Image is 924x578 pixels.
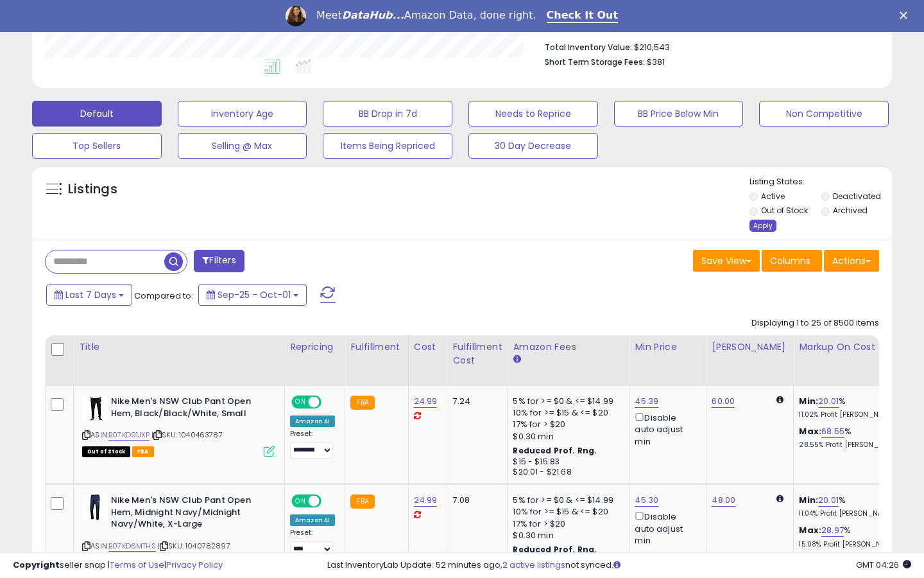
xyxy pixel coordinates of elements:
[350,396,374,410] small: FBA
[290,340,339,354] div: Repricing
[751,317,879,329] div: Displaying 1 to 25 of 8500 items
[635,395,658,408] a: 45.39
[65,288,116,301] span: Last 7 Days
[166,559,223,571] a: Privacy Policy
[513,445,597,456] b: Reduced Prof. Rng.
[761,205,808,216] label: Out of Stock
[13,559,223,572] div: seller snap | |
[799,509,905,518] p: 11.04% Profit [PERSON_NAME]
[762,250,822,272] button: Columns
[799,396,905,419] div: %
[794,335,916,386] th: The percentage added to the cost of goods (COGS) that forms the calculator for Min & Max prices.
[286,6,306,26] img: Profile image for Georgie
[293,496,309,507] span: ON
[198,284,307,306] button: Sep-25 - Oct-01
[635,340,701,354] div: Min Price
[108,430,150,441] a: B07KD91JXP
[799,426,905,450] div: %
[799,525,905,548] div: %
[132,446,154,457] span: FBA
[46,284,132,306] button: Last 7 Days
[323,101,452,127] button: BB Drop in 7d
[799,395,818,407] b: Min:
[749,220,776,232] div: Apply
[547,9,619,23] a: Check It Out
[468,101,598,127] button: Needs to Reprice
[833,205,868,216] label: Archived
[111,396,267,423] b: Nike Men's NSW Club Pant Open Hem, Black/Black/White, Small
[513,518,619,530] div: 17% for > $20
[293,397,309,408] span: ON
[799,494,818,506] b: Min:
[647,56,665,68] span: $381
[799,495,905,518] div: %
[320,397,340,408] span: OFF
[693,250,760,272] button: Save View
[749,176,893,188] p: Listing States:
[770,254,810,267] span: Columns
[513,506,619,518] div: 10% for >= $15 & <= $20
[134,290,193,302] span: Compared to:
[327,559,911,572] div: Last InventoryLab Update: 52 minutes ago, not synced.
[799,425,821,437] b: Max:
[513,495,619,506] div: 5% for >= $0 & <= $14.99
[513,340,624,354] div: Amazon Fees
[513,354,520,365] small: Amazon Fees.
[545,39,869,54] li: $210,543
[414,494,438,507] a: 24.99
[513,457,619,468] div: $15 - $15.83
[818,494,839,507] a: 20.01
[833,191,881,202] label: Deactivated
[821,425,844,438] a: 68.55
[513,467,619,478] div: $20.01 - $21.68
[761,191,785,202] label: Active
[513,530,619,541] div: $0.30 min
[712,340,788,354] div: [PERSON_NAME]
[799,340,910,354] div: Markup on Cost
[13,559,60,571] strong: Copyright
[545,42,632,53] b: Total Inventory Value:
[290,430,335,459] div: Preset:
[320,496,340,507] span: OFF
[178,101,307,127] button: Inventory Age
[818,395,839,408] a: 20.01
[342,9,404,21] i: DataHub...
[799,410,905,419] p: 11.02% Profit [PERSON_NAME]
[824,250,879,272] button: Actions
[414,395,438,408] a: 24.99
[545,57,645,67] b: Short Term Storage Fees:
[111,495,267,534] b: Nike Men's NSW Club Pant Open Hem, Midnight Navy/Midnight Navy/White, X-Large
[799,524,821,536] b: Max:
[513,407,619,419] div: 10% for >= $15 & <= $20
[82,396,108,421] img: 315NEPU0fDL._SL40_.jpg
[468,133,598,159] button: 30 Day Decrease
[218,288,291,301] span: Sep-25 - Oct-01
[513,396,619,407] div: 5% for >= $0 & <= $14.99
[178,133,307,159] button: Selling @ Max
[194,250,244,272] button: Filters
[32,101,162,127] button: Default
[712,395,735,408] a: 60.00
[290,416,335,427] div: Amazon AI
[635,509,696,547] div: Disable auto adjust min
[635,494,658,507] a: 45.30
[502,559,565,571] a: 2 active listings
[68,180,117,198] h5: Listings
[82,495,108,520] img: 31ZcIXhffbL._SL40_.jpg
[799,441,905,450] p: 28.55% Profit [PERSON_NAME]
[151,430,223,440] span: | SKU: 1040463787
[32,133,162,159] button: Top Sellers
[110,559,164,571] a: Terms of Use
[82,396,275,455] div: ASIN:
[712,494,735,507] a: 48.00
[513,431,619,442] div: $0.30 min
[82,446,130,457] span: All listings that are currently out of stock and unavailable for purchase on Amazon
[323,133,452,159] button: Items Being Repriced
[452,396,497,407] div: 7.24
[350,495,374,509] small: FBA
[290,529,335,557] div: Preset:
[452,495,497,506] div: 7.08
[350,340,402,354] div: Fulfillment
[414,340,442,354] div: Cost
[635,410,696,448] div: Disable auto adjust min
